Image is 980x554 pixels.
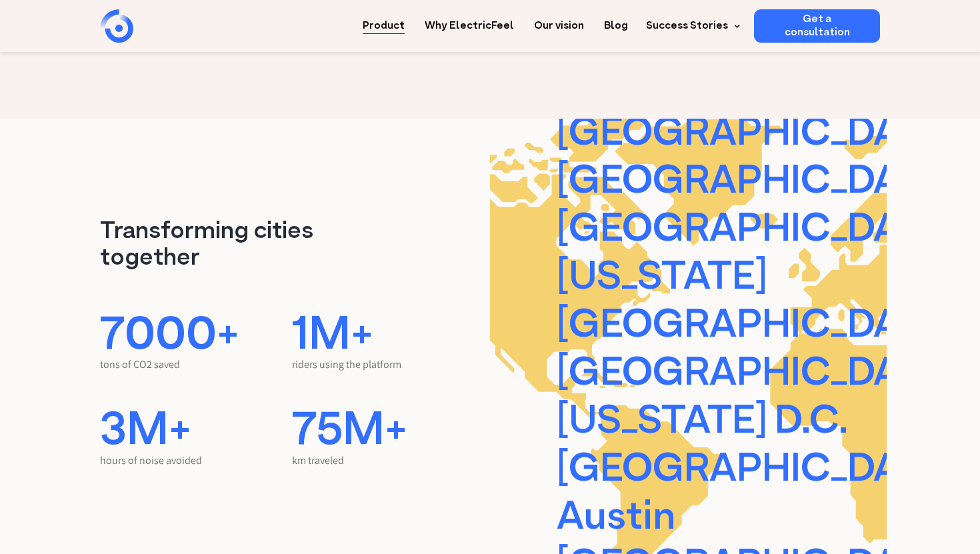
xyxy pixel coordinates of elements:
[100,317,292,357] div: 7000+
[425,9,514,34] a: Why ElectricFeel
[604,9,628,34] a: Blog
[292,317,484,357] div: 1M+
[646,18,728,34] div: Success Stories
[292,453,484,469] p: km traveled
[100,9,207,43] a: home
[754,9,880,43] a: Get a consultation
[292,413,484,453] div: 75M+
[638,9,744,43] div: Success Stories
[534,9,584,34] a: Our vision
[50,53,115,78] input: Submit
[892,466,961,535] iframe: Chatbot
[100,413,292,453] div: 3M+
[100,219,483,272] h3: Transforming cities together
[363,9,405,34] a: Product
[100,453,292,469] p: hours of noise avoided
[100,357,292,373] p: tons of CO2 saved
[292,357,484,373] p: riders using the platform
